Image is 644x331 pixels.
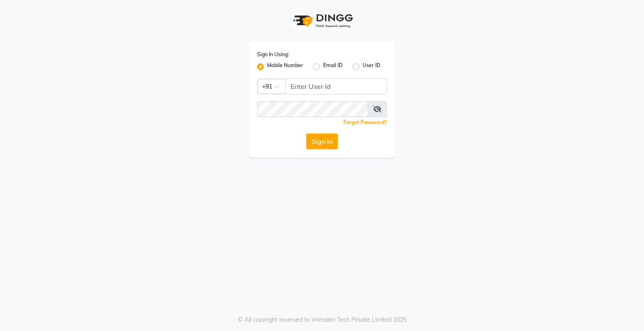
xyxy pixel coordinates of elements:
button: Sign In [306,133,338,149]
label: User ID [363,62,380,72]
input: Username [285,78,387,94]
label: Mobile Number [267,62,303,72]
input: Username [257,101,368,117]
a: Forgot Password? [343,119,387,125]
label: Email ID [323,62,343,72]
img: logo1.svg [289,8,355,33]
label: Sign In Using: [257,51,289,58]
